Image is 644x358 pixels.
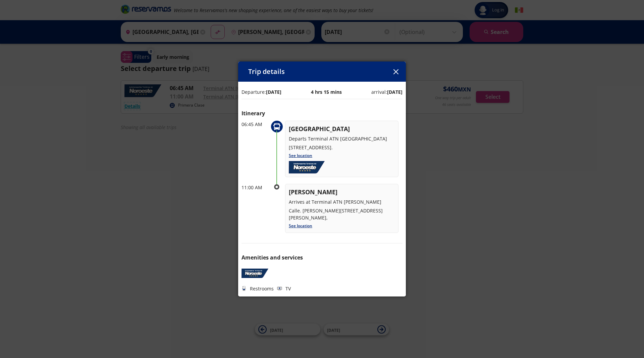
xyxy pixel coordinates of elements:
[311,88,342,95] p: 4 hrs 15 mins
[387,89,402,95] b: [DATE]
[241,268,268,278] img: AUTOTRANSPORTES DEL NOROESTE
[289,153,312,158] a: See location
[250,285,274,292] p: Restrooms
[289,223,312,229] a: See location
[241,88,281,95] p: Departure:
[285,285,291,292] p: TV
[289,207,395,221] p: Calle. [PERSON_NAME][STREET_ADDRESS][PERSON_NAME],
[241,121,268,128] p: 06:45 AM
[289,124,395,133] p: [GEOGRAPHIC_DATA]
[289,135,395,142] p: Departs Terminal ATN [GEOGRAPHIC_DATA]
[371,88,402,95] p: arrival:
[241,253,402,262] p: Amenities and services
[266,89,281,95] b: [DATE]
[248,67,285,77] p: Trip details
[289,161,325,173] img: noroeste.png
[289,198,395,205] p: Arrives at Terminal ATN [PERSON_NAME]
[241,184,268,191] p: 11:00 AM
[289,144,395,151] p: [STREET_ADDRESS].
[241,109,402,117] p: Itinerary
[289,188,395,197] p: [PERSON_NAME]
